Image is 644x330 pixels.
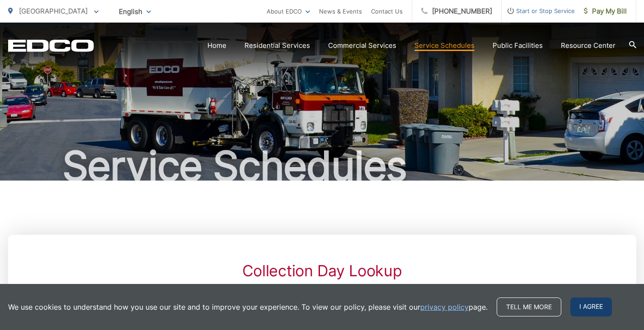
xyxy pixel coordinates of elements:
[420,302,469,312] a: privacy policy
[112,4,158,19] span: English
[371,6,403,17] a: Contact Us
[244,40,310,51] a: Residential Services
[8,302,488,312] p: We use cookies to understand how you use our site and to improve your experience. To view our pol...
[561,40,616,51] a: Resource Center
[140,262,504,280] h2: Collection Day Lookup
[584,6,627,17] span: Pay My Bill
[267,6,310,17] a: About EDCO
[8,39,94,52] a: EDCD logo. Return to the homepage.
[497,297,561,316] a: Tell me more
[8,144,636,189] h1: Service Schedules
[493,40,543,51] a: Public Facilities
[328,40,396,51] a: Commercial Services
[570,297,612,316] span: I agree
[19,7,88,15] span: [GEOGRAPHIC_DATA]
[207,40,226,51] a: Home
[319,6,362,17] a: News & Events
[414,40,475,51] a: Service Schedules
